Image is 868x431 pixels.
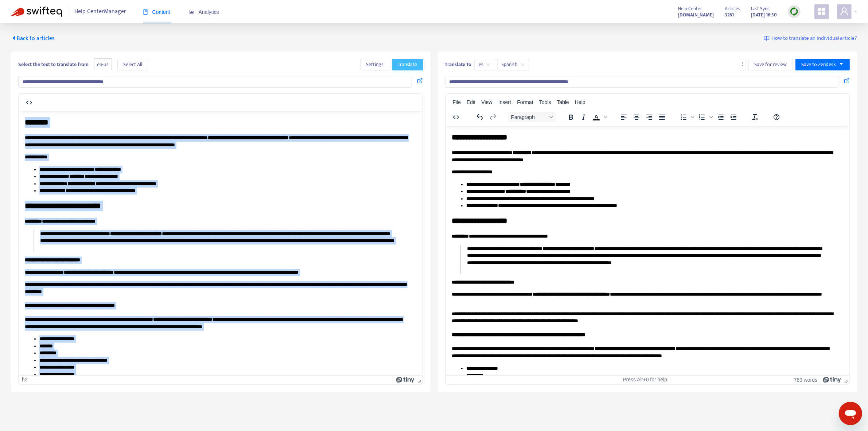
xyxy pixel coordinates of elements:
span: Table [557,99,569,105]
span: Edit [467,99,475,105]
span: appstore [817,7,826,16]
span: book [143,9,148,15]
b: Select the text to translate from [18,60,89,69]
div: Press the Up and Down arrow keys to resize the editor. [841,376,849,384]
span: Help Center [678,5,702,13]
button: Bold [564,112,577,122]
div: Press Alt+0 for help [580,377,711,383]
b: Translate To [445,60,472,69]
span: Tools [539,99,551,105]
button: Decrease indent [714,112,727,122]
span: Format [517,99,533,105]
span: Analytics [189,9,219,15]
img: sync.dc5367851b00ba804db3.png [790,7,799,16]
div: Bullet list [677,112,695,122]
button: Settings [360,59,389,70]
span: Spanish [502,59,525,70]
button: Save for review [748,59,793,70]
span: caret-left [11,35,17,41]
a: Powered by Tiny [396,377,414,382]
button: Clear formatting [748,112,761,122]
button: Redo [486,112,499,122]
button: Translate [392,59,423,70]
img: Swifteq [11,7,62,17]
span: Settings [366,61,384,69]
strong: 3261 [725,11,734,19]
button: Align right [643,112,655,122]
a: [DOMAIN_NAME] [678,11,714,19]
span: Save for review [754,61,787,69]
span: Content [143,9,170,15]
img: image-link [764,35,770,41]
button: Italic [577,112,589,122]
span: en-us [94,58,112,70]
button: Undo [474,112,486,122]
iframe: Botón para iniciar la ventana de mensajería [839,402,862,425]
span: View [481,99,492,105]
span: File [453,99,461,105]
button: Save to Zendeskcaret-down [795,59,850,70]
button: Align left [617,112,630,122]
button: Select All [117,59,148,70]
span: Help [575,99,585,105]
span: How to translate an individual article? [771,34,857,43]
span: Back to articles [11,34,55,43]
button: Help [770,112,782,122]
div: h2 [22,377,28,383]
div: Numbered list [696,112,714,122]
iframe: Rich Text Area [19,111,423,375]
span: es [479,59,490,70]
span: area-chart [189,9,194,15]
span: more [740,61,745,66]
span: Articles [725,5,740,13]
iframe: Rich Text Area [446,126,849,375]
span: Last Sync [751,5,770,13]
span: user [840,7,849,16]
button: Justify [655,112,668,122]
span: Paragraph [511,114,546,120]
strong: [DOMAIN_NAME] [678,11,714,19]
button: 769 words [794,377,818,383]
a: Powered by Tiny [823,377,841,382]
div: Text color Black [590,112,608,122]
span: caret-down [839,61,844,66]
strong: [DATE] 16:30 [751,11,777,19]
a: How to translate an individual article? [764,34,857,43]
button: more [740,59,746,70]
span: Translate [398,61,417,69]
span: Help Center Manager [75,5,126,19]
div: Press the Up and Down arrow keys to resize the editor. [415,376,423,384]
span: Select All [123,61,142,69]
span: Save to Zendesk [801,61,836,69]
button: Align center [630,112,642,122]
button: Increase indent [727,112,739,122]
button: Block Paragraph [508,112,555,122]
span: Insert [498,99,511,105]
